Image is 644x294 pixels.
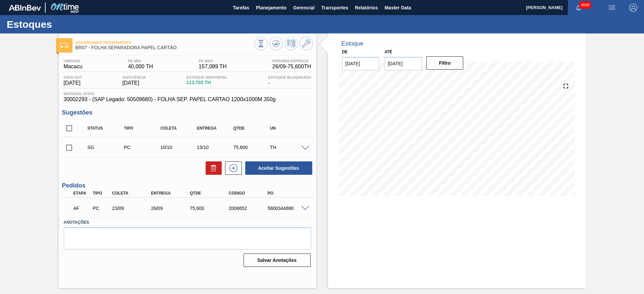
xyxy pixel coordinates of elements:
[64,218,311,227] label: Anotações
[384,50,392,54] label: Até
[122,75,146,79] span: Suficiência
[72,201,92,216] div: Aguardando Faturamento
[355,4,378,12] span: Relatórios
[244,253,311,267] button: Salvar Anotações
[284,37,298,50] button: Programar Estoque
[269,37,283,50] button: Atualizar Gráfico
[629,4,637,12] img: Logout
[159,126,199,131] div: Coleta
[64,64,83,70] span: Macacu
[122,80,146,86] span: [DATE]
[75,41,254,45] span: Aguardando Faturamento
[64,59,83,63] span: Unidade
[568,3,589,12] button: Notificações
[268,145,309,150] div: TH
[64,80,82,86] span: [DATE]
[128,59,153,63] span: PE MIN
[159,145,199,150] div: 10/10/2025
[384,4,411,12] span: Master Data
[62,182,313,189] h3: Pedidos
[188,206,232,211] div: 75,600
[579,1,591,9] span: 4868
[9,5,41,11] img: TNhmsLtSVTkK8tSr43FrP2fwEKptu5GPRR3wAAAABJRU5ErkJggg==
[227,206,271,211] div: 2006652
[268,126,309,131] div: UN
[256,4,286,12] span: Planejamento
[128,64,153,70] span: 40,000 TH
[149,191,193,196] div: Entrega
[300,37,313,50] button: Ir ao Master Data / Geral
[233,4,249,12] span: Tarefas
[245,161,312,175] button: Aceitar Sugestões
[293,4,315,12] span: Gerencial
[384,57,422,70] input: dd/mm/yyyy
[222,161,242,175] div: Nova sugestão
[72,191,92,196] div: Etapa
[268,75,311,79] span: Estoque Bloqueado
[75,45,254,50] span: BR07 - FOLHA SEPARADORA PAPEL CARTÃO
[195,126,236,131] div: Entrega
[91,206,111,211] div: Pedido de Compra
[254,37,268,50] button: Visão Geral dos Estoques
[342,50,348,54] label: De
[342,57,379,70] input: dd/mm/yyyy
[60,43,68,48] img: Ícone
[64,75,82,79] span: Data out
[272,59,311,63] span: Próxima Entrega
[64,92,311,96] span: Material ativo
[266,206,310,211] div: 5800344880
[91,191,111,196] div: Tipo
[62,109,313,116] h3: Sugestões
[73,206,90,211] p: AF
[186,75,228,79] span: Estoque Disponível
[199,64,226,70] span: 157,089 TH
[341,40,364,47] div: Estoque
[86,145,126,150] div: Sugestão Criada
[122,145,163,150] div: Pedido de Compra
[186,80,228,85] span: 113,703 TH
[227,191,271,196] div: Código
[195,145,236,150] div: 13/10/2025
[110,206,154,211] div: 23/09/2025
[122,126,163,131] div: Tipo
[272,64,311,70] span: 26/09 - 75,600 TH
[232,145,272,150] div: 75,600
[149,206,193,211] div: 26/09/2025
[7,20,126,28] h1: Estoques
[321,4,348,12] span: Transportes
[199,59,226,63] span: PE MAX
[64,96,311,102] span: 30002293 - (SAP Legado: 50509680) - FOLHA SEP. PAPEL CARTAO 1200x1000M 350g
[266,75,313,86] div: -
[232,126,272,131] div: Qtde
[110,191,154,196] div: Coleta
[266,191,310,196] div: PO
[86,126,126,131] div: Status
[242,161,313,175] div: Aceitar Sugestões
[426,56,464,70] button: Filtro
[608,4,616,12] img: userActions
[202,161,222,175] div: Excluir Sugestões
[188,191,232,196] div: Qtde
